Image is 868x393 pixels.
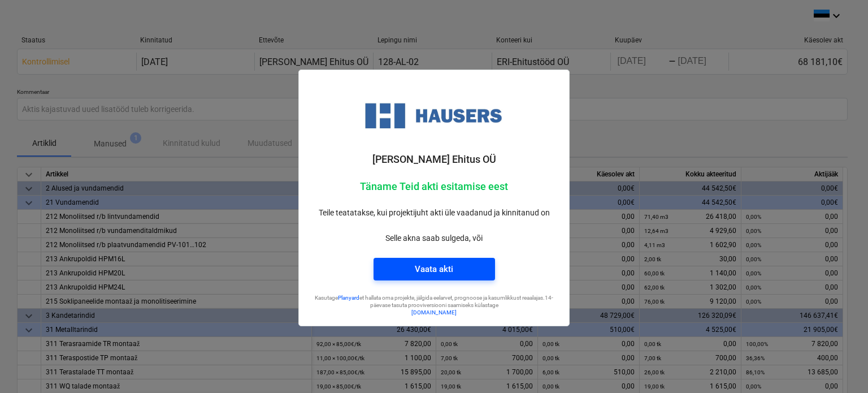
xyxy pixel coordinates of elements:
button: Vaata akti [374,258,495,280]
p: [PERSON_NAME] Ehitus OÜ [308,153,560,166]
a: Planyard [338,295,359,301]
a: [DOMAIN_NAME] [411,309,457,316]
div: Vaata akti [415,262,453,277]
p: Teile teatatakse, kui projektijuht akti üle vaadanud ja kinnitanud on [308,207,560,219]
p: Täname Teid akti esitamise eest [308,180,560,193]
p: Selle akna saab sulgeda, või [308,232,560,244]
p: Kasutage et hallata oma projekte, jälgida eelarvet, prognoose ja kasumlikkust reaalajas. 14-päeva... [308,294,560,309]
